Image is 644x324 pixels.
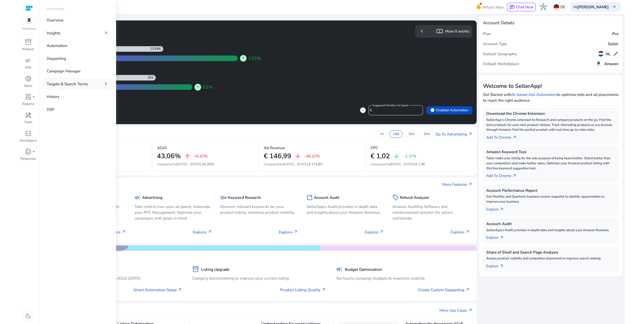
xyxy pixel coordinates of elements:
p: Explore [365,229,384,235]
p: Get Started with to optimize bids and ad placements to reach the right audience [483,92,619,103]
h5: Advertising [142,195,163,200]
p: Assess product visibility and competitor placement to improve search ranking. [486,256,615,261]
a: Add To Chrome [486,132,521,140]
h5: Seller [608,42,619,46]
h2: 43,06% [157,152,181,160]
p: Automation [47,43,67,48]
span: lab_profile [25,94,32,100]
span: arrow_outward [465,288,470,292]
p: Campaign Manager [47,68,81,74]
p: DE [560,3,565,11]
h5: Amazon Keyword Tool [486,150,615,154]
span: inventory_2 [192,266,199,273]
h2: € 1,02 [370,152,390,160]
p: Insights [47,30,60,36]
a: More Featuresarrow_outward [442,181,473,187]
span: 39,36% [202,162,214,167]
p: Ads [25,65,31,70]
span: chevron_right [103,30,109,36]
h5: Keyword Research [228,195,261,200]
p: Targets & Search Terms [47,81,88,87]
span: arrow_outward [293,230,298,234]
h5: Plan [483,32,491,36]
span: arrow_outward [380,230,384,234]
a: Explorearrow_outward [486,204,508,212]
a: Create Custom Dayparting [418,287,470,293]
p: Tailor make your listing for the sole purpose of being heard better. Stand better than your compe... [486,156,615,171]
span: arrow_outward [465,230,470,234]
p: DSP [47,106,54,112]
span: donut_small [25,75,32,82]
p: Amazon Auditing Software and reimbursement solution for sellers worldwide. [392,204,470,221]
p: Overview [47,17,64,23]
h5: Default Marketplace [483,62,519,66]
p: Advertising [47,7,64,12]
p: +9,42% [194,154,208,158]
h5: Amazon [604,62,619,66]
span: 135% [248,55,261,62]
span: fiber_manual_record [33,96,35,98]
span: code_blocks [25,130,32,137]
h3: Welcome to SellerApp! [483,83,619,89]
span: arrow_outward [468,308,473,313]
h5: Account Audit [314,195,339,200]
span: arrow_upward [241,56,246,61]
p: Hi [573,5,609,9]
h5: Budget Optimization [345,267,382,272]
a: donut_smallSales [19,74,37,93]
span: fiber_manual_record [33,151,35,153]
a: book_4fiber_manual_recordResources [19,147,37,166]
span: arrow_downward [394,154,399,158]
p: Reports [22,102,34,107]
h5: Account Performance Report [486,188,615,193]
p: Tools [24,120,32,125]
h5: Listing Upgrade [201,267,229,272]
b: [PERSON_NAME] [577,4,609,10]
div: 182 [147,75,156,80]
span: 82% [203,84,212,90]
p: Explore [451,229,470,235]
span: edit [613,51,619,57]
h5: Pro [612,32,619,36]
h3: Automation Suggestion [46,25,257,32]
a: Explorearrow_outward [486,261,508,269]
a: More Use Casesarrow_outward [439,307,473,313]
p: SellerApp's Chrome extension to Research and compare products on the go. Find the best products f... [486,118,615,132]
p: Explore [193,229,212,235]
button: hub [538,2,549,13]
h5: Refund Analyzer [400,195,429,200]
a: campaignAds [19,56,37,74]
h4: Account Details [483,20,514,25]
span: info [360,107,366,114]
button: chatChat Now [507,3,535,11]
p: Explore [279,229,298,235]
h5: Share of Shelf and Search Page Analysis [486,250,615,255]
mat-label: Suggested Monthly Ad Spend [372,103,408,107]
span: What's New [482,3,504,12]
a: Go To Advertisingarrow_outward [436,131,473,137]
span: import_contacts [436,28,443,35]
p: Marketplace [22,27,36,31]
img: nl.svg [598,51,604,57]
p: 60d [424,132,430,137]
span: arrow_outward [122,230,126,234]
a: code_blocksDevelopers [19,129,37,147]
a: lab_profilefiber_manual_recordReports [19,93,37,111]
p: Compared to : [264,162,361,167]
p: SellerApp's Audit provides in depth data and insights about your Amazon Business. [306,204,384,215]
span: verified [430,108,435,113]
button: verifiedEnabled Automation [426,106,472,114]
span: Enabled Automation [430,107,468,113]
img: amazon.svg [22,17,37,25]
h5: NL [606,52,611,56]
p: Get Monthly and Quarterly business review snapshot to identify opportunities to improve your busi... [486,194,615,204]
span: summarize [306,194,313,201]
img: de.svg [554,4,559,10]
span: € 1,06 [415,162,425,167]
span: arrow_outward [512,135,517,140]
p: Discover relevant keywords for your product listing, maximize product visibility [220,204,298,215]
p: Category benchmarking to improve your current listing [192,275,326,281]
span: dark_mode [25,313,32,319]
span: key [220,194,227,201]
span: arrow_outward [499,264,504,268]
